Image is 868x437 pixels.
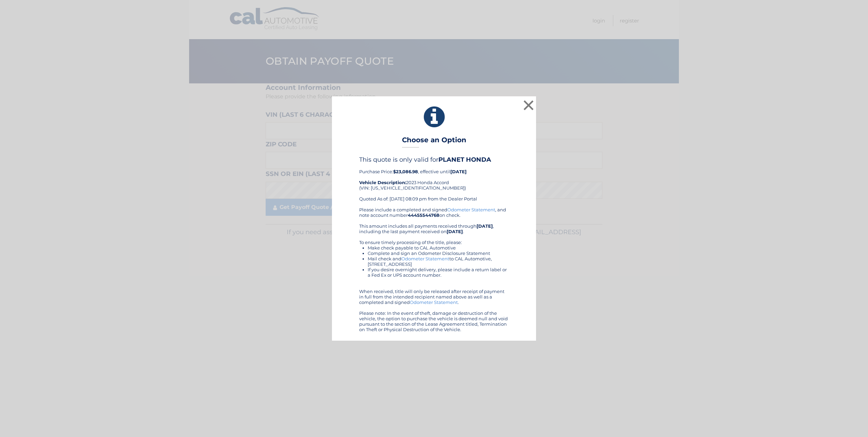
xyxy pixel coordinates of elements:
[368,256,509,267] li: Mail check and to CAL Automotive, [STREET_ADDRESS]
[368,267,509,278] li: If you desire overnight delivery, please include a return label or a Fed Ex or UPS account number.
[359,156,509,163] h4: This quote is only valid for
[477,223,493,229] b: [DATE]
[438,156,491,163] b: PLANET HONDA
[450,169,467,174] b: [DATE]
[408,212,439,218] b: 44455544768
[359,207,509,332] div: Please include a completed and signed , and note account number on check. This amount includes al...
[402,136,466,148] h3: Choose an Option
[401,256,449,261] a: Odometer Statement
[447,207,495,212] a: Odometer Statement
[410,300,458,305] a: Odometer Statement
[368,250,509,256] li: Complete and sign an Odometer Disclosure Statement
[522,98,535,112] button: ×
[368,245,509,250] li: Make check payable to CAL Automotive
[359,180,406,185] strong: Vehicle Description:
[447,229,463,234] b: [DATE]
[393,169,418,174] b: $23,086.98
[359,156,509,207] div: Purchase Price: , effective until 2023 Honda Accord (VIN: [US_VEHICLE_IDENTIFICATION_NUMBER]) Quo...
